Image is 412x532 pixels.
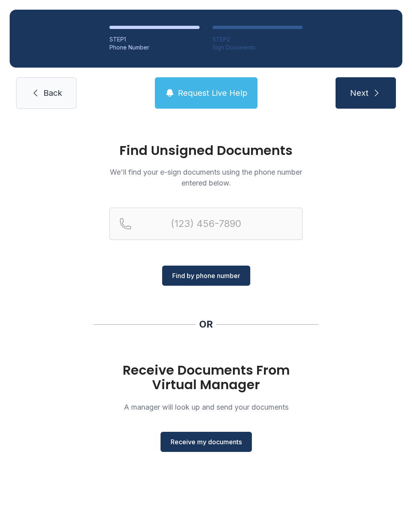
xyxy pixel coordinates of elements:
p: We'll find your e-sign documents using the phone number entered below. [109,167,303,188]
span: Request Live Help [178,87,247,99]
h1: Find Unsigned Documents [109,144,303,157]
span: Receive my documents [171,437,242,447]
span: Back [43,87,62,99]
span: Next [350,87,369,99]
div: Phone Number [109,43,200,52]
span: Find by phone number [172,271,240,280]
input: Reservation phone number [109,208,303,240]
h1: Receive Documents From Virtual Manager [109,363,303,392]
p: A manager will look up and send your documents [109,402,303,412]
div: STEP 2 [212,35,303,43]
div: Sign Documents [212,43,303,52]
div: STEP 1 [109,35,200,43]
div: OR [199,318,213,331]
